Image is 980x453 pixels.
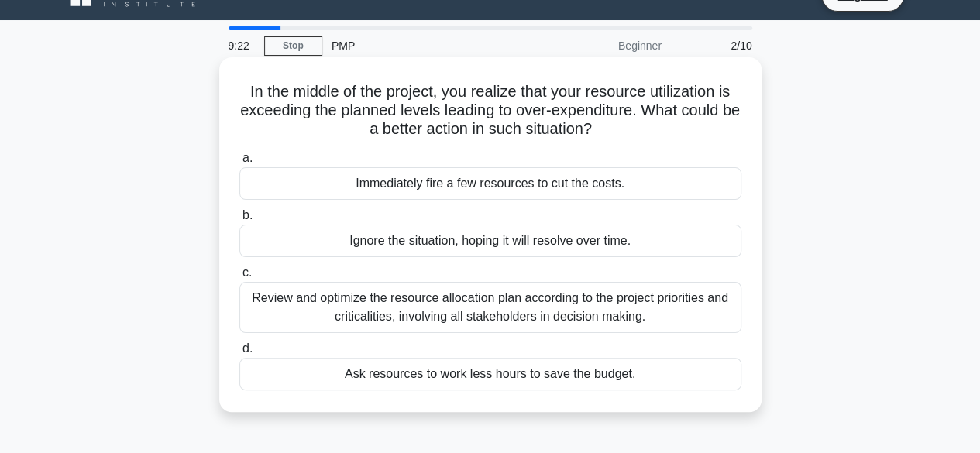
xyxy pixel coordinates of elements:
div: Ignore the situation, hoping it will resolve over time. [239,225,741,257]
span: a. [242,151,253,164]
div: 2/10 [671,30,762,61]
a: Stop [264,36,322,56]
div: Ask resources to work less hours to save the budget. [239,358,741,390]
div: Beginner [535,30,671,61]
div: Review and optimize the resource allocation plan according to the project priorities and critical... [239,282,741,333]
div: 9:22 [219,30,264,61]
div: PMP [322,30,535,61]
span: d. [242,341,253,355]
span: c. [242,266,252,279]
span: b. [242,208,253,221]
h5: In the middle of the project, you realize that your resource utilization is exceeding the planned... [238,82,743,139]
div: Immediately fire a few resources to cut the costs. [239,167,741,200]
